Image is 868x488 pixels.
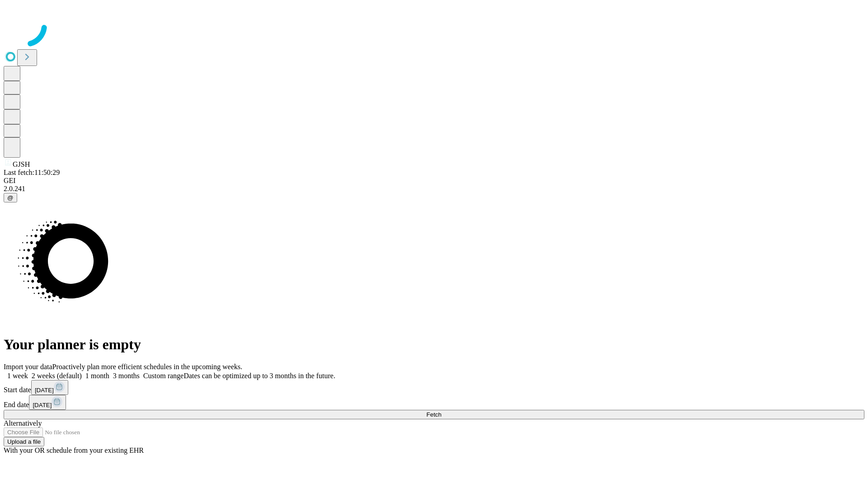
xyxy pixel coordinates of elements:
[4,185,864,193] div: 2.0.241
[184,372,335,380] span: Dates can be optimized up to 3 months in the future.
[4,437,44,446] button: Upload a file
[7,194,14,201] span: @
[7,372,28,380] span: 1 week
[4,177,864,185] div: GEI
[13,160,30,168] span: GJSH
[85,372,109,380] span: 1 month
[32,372,82,380] span: 2 weeks (default)
[4,410,864,419] button: Fetch
[33,402,52,408] span: [DATE]
[29,395,66,410] button: [DATE]
[35,387,54,394] span: [DATE]
[4,363,52,371] span: Import your data
[4,446,144,454] span: With your OR schedule from your existing EHR
[31,380,68,395] button: [DATE]
[143,372,184,380] span: Custom range
[4,336,864,353] h1: Your planner is empty
[4,380,864,395] div: Start date
[4,193,17,202] button: @
[426,411,441,418] span: Fetch
[113,372,140,380] span: 3 months
[4,419,42,427] span: Alternatively
[4,395,864,410] div: End date
[4,169,60,176] span: Last fetch: 11:50:29
[52,363,242,371] span: Proactively plan more efficient schedules in the upcoming weeks.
